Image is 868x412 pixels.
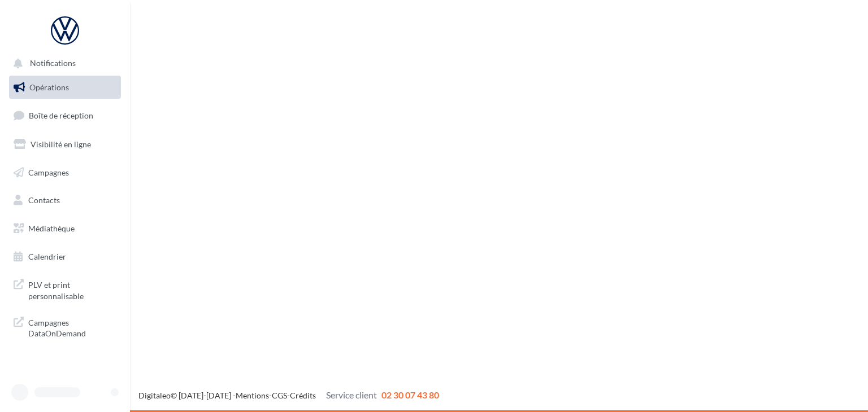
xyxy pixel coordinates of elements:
[381,389,439,400] span: 02 30 07 43 80
[7,273,123,306] a: PLV et print personnalisable
[272,391,287,400] a: CGS
[30,59,76,68] span: Notifications
[28,223,75,233] span: Médiathèque
[28,315,116,339] span: Campagnes DataOnDemand
[7,189,123,212] a: Contacts
[7,310,123,344] a: Campagnes DataOnDemand
[7,133,123,156] a: Visibilité en ligne
[28,252,66,261] span: Calendrier
[7,245,123,269] a: Calendrier
[236,391,269,400] a: Mentions
[7,161,123,185] a: Campagnes
[7,217,123,240] a: Médiathèque
[7,103,123,128] a: Boîte de réception
[28,195,60,205] span: Contacts
[138,391,171,400] a: Digitaleo
[326,389,377,400] span: Service client
[7,76,123,99] a: Opérations
[28,277,116,301] span: PLV et print personnalisable
[28,167,69,177] span: Campagnes
[31,139,91,149] span: Visibilité en ligne
[29,82,69,92] span: Opérations
[138,391,439,400] span: © [DATE]-[DATE] - - -
[29,111,93,120] span: Boîte de réception
[290,391,316,400] a: Crédits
